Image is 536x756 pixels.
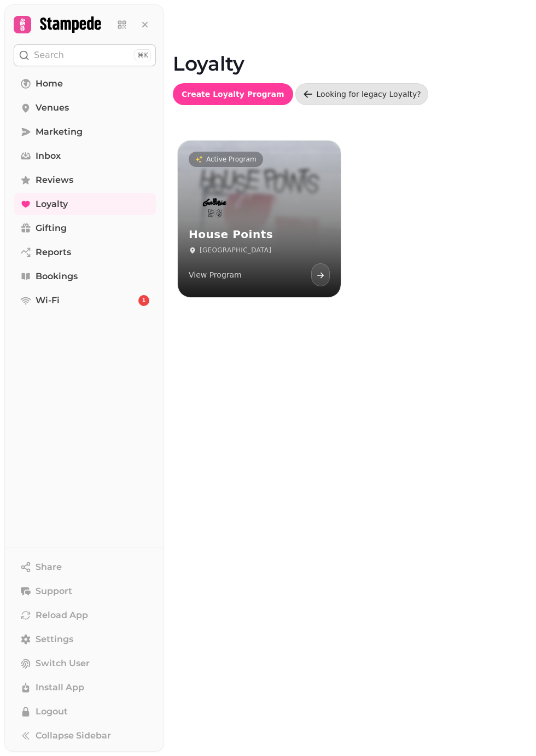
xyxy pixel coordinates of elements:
[317,89,421,100] div: Looking for legacy Loyalty?
[14,193,156,215] a: Loyalty
[36,270,78,283] span: Bookings
[36,681,84,694] span: Install App
[36,222,67,235] span: Gifting
[14,73,156,95] a: Home
[14,677,156,699] button: Install App
[14,701,156,723] button: Logout
[189,195,241,221] img: House Points
[34,49,64,62] p: Search
[182,90,284,98] span: Create Loyalty Program
[36,705,68,718] span: Logout
[36,101,69,114] span: Venues
[189,269,242,280] p: View Program
[36,125,83,138] span: Marketing
[14,169,156,191] a: Reviews
[36,149,61,163] span: Inbox
[173,26,527,74] h1: Loyalty
[295,83,428,105] a: Looking for legacy Loyalty?
[14,580,156,602] button: Support
[14,44,156,66] button: Search⌘K
[36,729,111,742] span: Collapse Sidebar
[36,609,88,622] span: Reload App
[200,246,271,255] p: [GEOGRAPHIC_DATA]
[14,97,156,119] a: Venues
[36,77,63,90] span: Home
[14,217,156,239] a: Gifting
[14,604,156,626] button: Reload App
[36,657,90,670] span: Switch User
[14,290,156,311] a: Wi-Fi1
[14,628,156,650] a: Settings
[36,561,62,574] span: Share
[178,141,341,297] a: Active ProgramHouse PointsHouse Points[GEOGRAPHIC_DATA]View Program
[206,155,257,164] p: Active Program
[36,198,68,211] span: Loyalty
[14,121,156,143] a: Marketing
[135,49,151,61] div: ⌘K
[36,585,72,598] span: Support
[36,174,73,187] span: Reviews
[14,556,156,578] button: Share
[14,653,156,674] button: Switch User
[14,145,156,167] a: Inbox
[14,725,156,747] button: Collapse Sidebar
[36,633,73,646] span: Settings
[189,228,330,241] h3: House Points
[14,241,156,263] a: Reports
[173,83,293,105] button: Create Loyalty Program
[36,246,71,259] span: Reports
[142,297,145,304] span: 1
[14,266,156,287] a: Bookings
[36,294,60,307] span: Wi-Fi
